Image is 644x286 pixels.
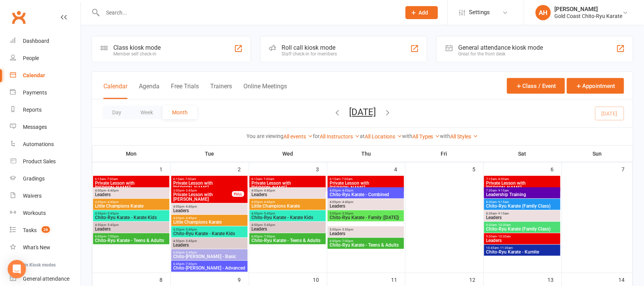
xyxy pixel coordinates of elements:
span: 4:00pm [251,200,324,204]
div: Calendar [23,72,45,78]
span: 6:15am [95,177,168,181]
th: Tue [171,146,249,162]
span: - 5:45pm [106,223,119,227]
span: 4:50pm [251,212,324,215]
div: 13 [548,273,562,286]
span: Private Lesson with [PERSON_NAME] [95,181,168,190]
button: Online Meetings [243,83,287,99]
button: Trainers [210,83,232,99]
div: Member self check-in [113,51,161,57]
div: Product Sales [23,158,56,164]
div: Tasks [23,227,37,233]
strong: with [402,133,412,139]
span: 4:00pm [95,200,168,204]
span: - 4:40pm [184,216,197,220]
span: - 5:50pm [341,228,353,231]
span: Leaders [173,208,246,213]
span: 3:00pm [173,189,232,192]
span: 6:15am [173,177,246,181]
div: 2 [238,162,249,175]
div: Waivers [23,193,42,199]
a: Tasks 26 [10,222,80,239]
span: Chito-Ryu Karate - Combined [329,192,402,197]
div: 8 [160,273,171,286]
div: Staff check-in for members [282,51,337,57]
span: Chito-Ryu Karate (Family Class) [486,204,559,208]
span: 4:00pm [329,189,402,192]
button: Free Trials [171,83,199,99]
span: 6:00pm [329,239,402,243]
button: Class / Event [507,78,565,94]
span: 8:30am [486,212,559,215]
div: What's New [23,244,50,250]
a: Messages [10,119,80,136]
div: Gradings [23,175,45,182]
div: Workouts [23,210,46,216]
div: General attendance kiosk mode [458,44,543,51]
span: 4:50pm [95,212,168,215]
span: - 4:40pm [262,200,275,204]
span: Leaders [486,238,559,243]
a: All Types [412,133,440,140]
span: 4:00pm [173,216,246,220]
div: 11 [391,273,405,286]
span: 6:15am [251,177,324,181]
th: Sun [562,146,633,162]
span: - 7:00am [262,177,274,181]
div: 9 [238,273,249,286]
span: - 7:00am [106,177,118,181]
div: Messages [23,124,47,130]
div: Open Intercom Messenger [8,260,26,278]
div: 3 [316,162,327,175]
div: General attendance [23,276,69,282]
span: 4:50pm [251,223,324,227]
span: Leaders [251,227,324,231]
span: Private Lesson with [PERSON_NAME] [486,181,559,190]
span: - 10:30am [497,235,511,238]
span: - 4:40pm [106,200,119,204]
span: Settings [469,4,490,21]
span: Leaders [95,192,168,197]
span: 9:30am [486,223,559,227]
span: 9:30am [486,235,559,238]
span: - 8:00am [497,177,509,181]
span: Chito-Ryu Karate - Karate Kids [95,215,168,220]
span: Private Lesson with [PERSON_NAME] [173,181,246,190]
a: Gradings [10,170,80,187]
div: 5 [473,162,483,175]
span: Add [419,10,428,16]
th: Wed [249,146,327,162]
a: All Locations [365,133,402,140]
span: Private Lesson with [PERSON_NAME] [329,181,402,190]
span: Chito-Ryu Karate - Family ([DATE]) [329,215,402,220]
span: 6:00pm [95,235,168,238]
button: Agenda [139,83,159,99]
strong: at [360,133,365,139]
div: [PERSON_NAME] [555,6,623,13]
span: - 4:40pm [106,189,119,192]
a: All events [283,133,313,140]
button: Calendar [103,83,127,99]
button: Appointment [567,78,624,94]
button: Month [163,106,197,119]
a: All Styles [451,133,478,140]
a: Waivers [10,187,80,205]
div: FULL [232,191,244,197]
a: People [10,50,80,67]
button: Day [103,106,131,119]
span: - 9:15am [497,200,509,204]
a: Workouts [10,205,80,222]
button: Add [406,6,438,19]
a: Clubworx [9,8,28,27]
span: Leaders [173,243,246,247]
span: Chito-Ryu Karate - Karate Kids [251,215,324,220]
a: Reports [10,101,80,119]
div: 10 [313,273,327,286]
span: 6:45pm [173,262,246,266]
span: 4:00pm [173,205,246,208]
span: 6:00pm [173,251,246,254]
a: All Instructors [320,133,360,140]
strong: with [440,133,451,139]
span: 5:00pm [329,228,402,231]
span: 26 [42,226,50,233]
